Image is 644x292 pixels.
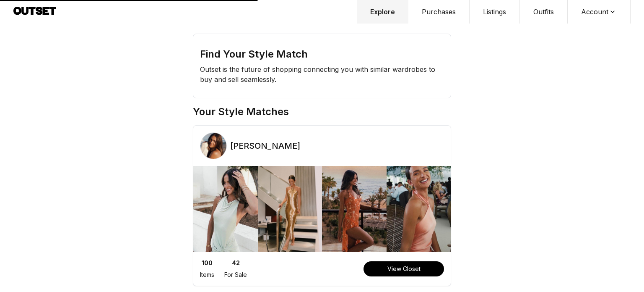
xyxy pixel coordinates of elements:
button: View Closet [364,261,444,276]
h3: [PERSON_NAME] [230,140,300,152]
img: Top Outfit [387,166,451,252]
div: 100 [202,259,213,267]
img: Profile Picture [200,133,226,159]
img: Top Outfit [258,166,322,252]
h2: Find Your Style Match [200,47,444,61]
a: Profile Picture[PERSON_NAME]Top OutfitTop OutfitTop OutfitTop Outfit100Items42For SaleView Closet [193,125,451,286]
div: 42 [232,259,240,267]
div: Outset is the future of shopping connecting you with similar wardrobes to buy and sell seamlessly. [200,61,444,84]
h2: Your Style Matches [193,105,451,118]
img: Top Outfit [193,166,258,252]
div: Items [200,271,214,279]
div: For Sale [224,271,247,279]
img: Top Outfit [322,166,387,252]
